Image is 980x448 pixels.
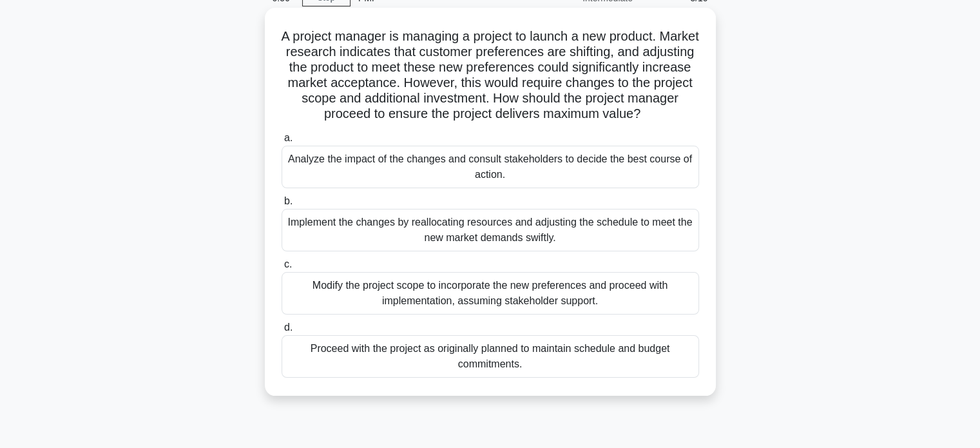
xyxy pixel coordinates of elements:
div: Proceed with the project as originally planned to maintain schedule and budget commitments. [282,335,699,378]
div: Analyze the impact of the changes and consult stakeholders to decide the best course of action. [282,146,699,188]
span: a. [284,132,293,143]
span: b. [284,195,293,206]
div: Modify the project scope to incorporate the new preferences and proceed with implementation, assu... [282,272,699,315]
h5: A project manager is managing a project to launch a new product. Market research indicates that c... [280,28,700,122]
span: d. [284,322,293,333]
div: Implement the changes by reallocating resources and adjusting the schedule to meet the new market... [282,209,699,251]
span: c. [284,258,292,269]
